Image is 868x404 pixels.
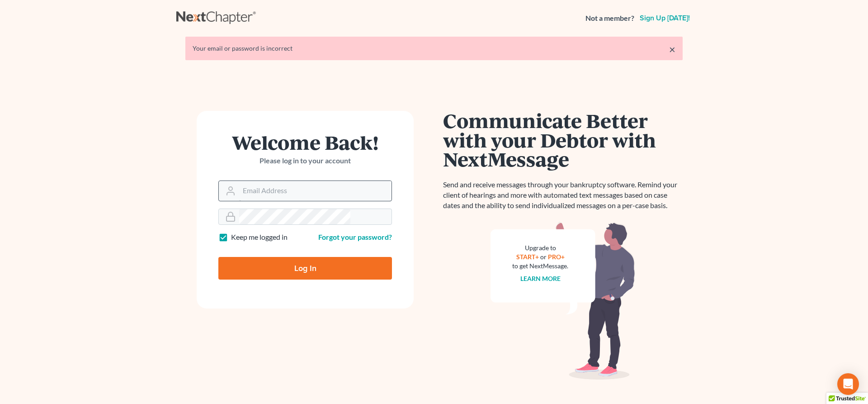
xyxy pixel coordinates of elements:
a: Forgot your password? [318,233,392,241]
div: Upgrade to [512,243,568,252]
input: Email Address [239,181,392,201]
input: Log In [218,257,392,280]
div: to get NextMessage. [512,261,568,271]
img: nextmessage_bg-59042aed3d76b12b5cd301f8e5b87938c9018125f34e5fa2b7a6b67550977c72.svg [491,222,635,380]
strong: Not a member? [585,13,634,24]
label: Keep me logged in [231,232,288,242]
a: Learn more [520,275,561,282]
span: or [540,253,547,261]
div: Your email or password is incorrect [193,44,675,53]
p: Send and receive messages through your bankruptcy software. Remind your client of hearings and mo... [443,180,683,211]
h1: Welcome Back! [218,133,392,152]
a: × [669,44,675,55]
div: Open Intercom Messenger [837,373,859,395]
a: START+ [516,253,539,261]
h1: Communicate Better with your Debtor with NextMessage [443,111,683,169]
a: Sign up [DATE]! [638,14,692,22]
a: PRO+ [548,253,565,261]
p: Please log in to your account [218,156,392,166]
